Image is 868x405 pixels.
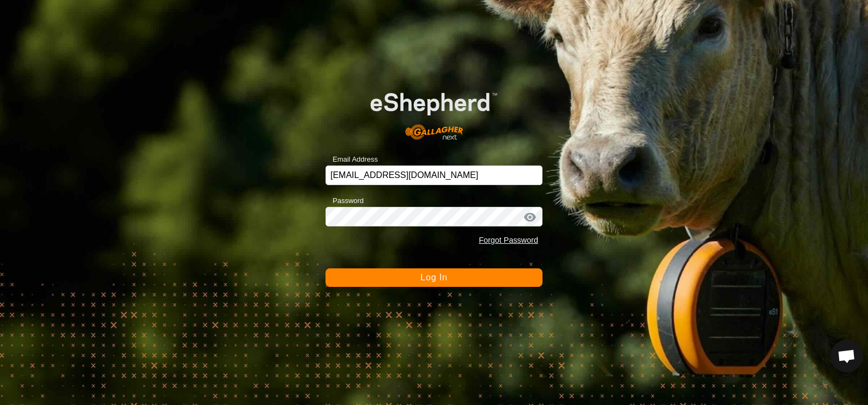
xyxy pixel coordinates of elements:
label: Password [325,195,364,206]
button: Log In [325,268,542,287]
img: E-shepherd Logo [347,75,521,149]
label: Email Address [325,154,378,165]
span: Log In [420,273,447,282]
a: Open chat [830,340,863,372]
input: Email Address [325,165,542,185]
a: Forgot Password [479,236,538,244]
